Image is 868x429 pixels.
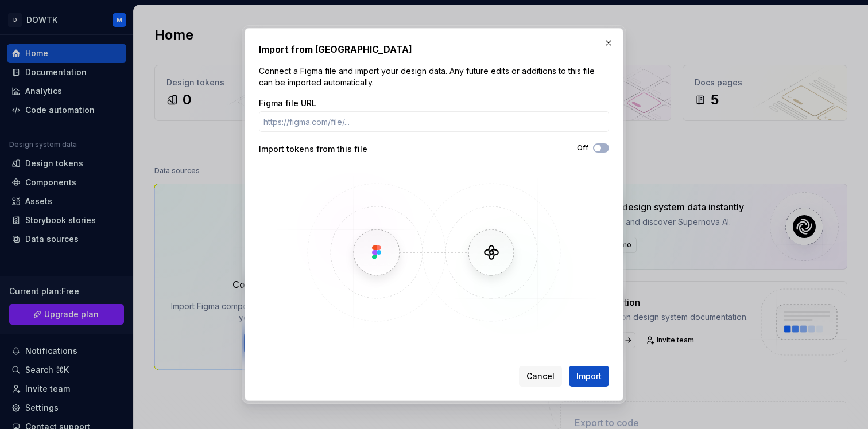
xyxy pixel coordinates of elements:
[259,143,434,155] div: Import tokens from this file
[577,143,588,153] label: Off
[259,42,609,56] h2: Import from [GEOGRAPHIC_DATA]
[519,366,562,387] button: Cancel
[259,65,609,88] p: Connect a Figma file and import your design data. Any future edits or additions to this file can ...
[526,370,555,382] span: Cancel
[576,370,602,382] span: Import
[569,366,609,387] button: Import
[259,97,316,109] label: Figma file URL
[259,111,609,132] input: https://figma.com/file/...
